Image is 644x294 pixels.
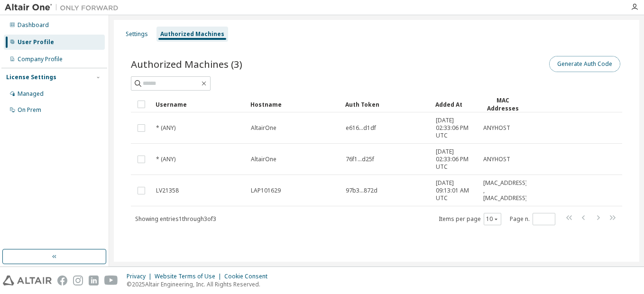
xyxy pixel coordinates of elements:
[483,124,510,132] span: ANYHOST
[18,38,54,46] div: User Profile
[156,156,175,163] span: * (ANY)
[156,124,175,132] span: * (ANY)
[436,179,475,202] span: [DATE] 09:13:01 AM UTC
[57,276,67,285] img: facebook.svg
[73,276,83,285] img: instagram.svg
[435,97,475,112] div: Added At
[483,96,523,112] div: MAC Addresses
[251,187,281,194] span: LAP101629
[251,124,276,132] span: AltairOne
[160,30,224,38] div: Authorized Machines
[510,213,555,225] span: Page n.
[18,21,49,29] div: Dashboard
[549,56,620,72] button: Generate Auth Code
[346,156,374,163] span: 76f1...d25f
[439,213,501,225] span: Items per page
[156,187,179,194] span: LV21358
[127,273,155,280] div: Privacy
[436,117,475,139] span: [DATE] 02:33:06 PM UTC
[345,97,428,112] div: Auth Token
[18,55,63,63] div: Company Profile
[135,215,216,223] span: Showing entries 1 through 3 of 3
[483,179,527,202] span: [MAC_ADDRESS] , [MAC_ADDRESS]
[6,73,56,81] div: License Settings
[224,273,273,280] div: Cookie Consent
[126,30,148,38] div: Settings
[18,106,41,114] div: On Prem
[251,156,276,163] span: AltairOne
[436,148,475,171] span: [DATE] 02:33:06 PM UTC
[346,124,376,132] span: e616...d1df
[156,97,243,112] div: Username
[89,276,99,285] img: linkedin.svg
[131,57,242,71] span: Authorized Machines (3)
[155,273,224,280] div: Website Terms of Use
[346,187,377,194] span: 97b3...872d
[127,280,273,288] p: © 2025 Altair Engineering, Inc. All Rights Reserved.
[486,215,499,223] button: 10
[250,97,338,112] div: Hostname
[483,156,510,163] span: ANYHOST
[5,3,123,12] img: Altair One
[3,276,52,285] img: altair_logo.svg
[18,90,44,98] div: Managed
[104,276,118,285] img: youtube.svg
